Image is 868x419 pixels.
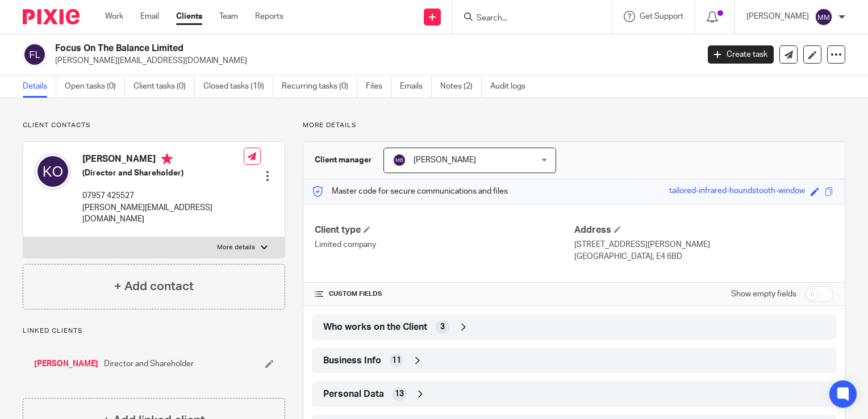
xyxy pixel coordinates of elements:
[669,185,805,198] div: tailored-infrared-houndstooth-window
[55,43,564,55] h2: Focus On The Balance Limited
[133,76,195,98] a: Client tasks (0)
[731,288,796,300] label: Show empty fields
[708,45,774,64] a: Create task
[105,11,123,22] a: Work
[312,186,508,197] p: Master code for secure communications and files
[203,76,273,98] a: Closed tasks (19)
[23,43,47,66] img: svg%3E
[315,154,372,166] h3: Client manager
[475,14,578,24] input: Search
[217,243,255,252] p: More details
[219,11,238,22] a: Team
[82,190,244,202] p: 07957 425527
[574,239,833,250] p: [STREET_ADDRESS][PERSON_NAME]
[315,290,574,299] h4: CUSTOM FIELDS
[104,358,194,370] span: Director and Shareholder
[395,388,404,400] span: 13
[640,12,683,20] span: Get Support
[746,11,809,22] p: [PERSON_NAME]
[82,153,244,167] h4: [PERSON_NAME]
[392,355,401,366] span: 11
[35,153,71,190] img: svg%3E
[255,11,283,22] a: Reports
[323,321,427,333] span: Who works on the Client
[366,76,391,98] a: Files
[176,11,202,22] a: Clients
[82,202,244,225] p: [PERSON_NAME][EMAIL_ADDRESS][DOMAIN_NAME]
[574,224,833,236] h4: Address
[490,76,534,98] a: Audit logs
[23,326,285,336] p: Linked clients
[574,251,833,262] p: [GEOGRAPHIC_DATA], E4 6BD
[315,239,574,250] p: Limited company
[323,388,384,400] span: Personal Data
[414,156,476,164] span: [PERSON_NAME]
[34,358,98,370] a: [PERSON_NAME]
[393,153,406,167] img: svg%3E
[82,167,244,179] h5: (Director and Shareholder)
[440,76,482,98] a: Notes (2)
[815,8,833,26] img: svg%3E
[23,76,56,98] a: Details
[161,153,173,165] i: Primary
[65,76,125,98] a: Open tasks (0)
[114,278,194,295] h4: + Add contact
[315,224,574,236] h4: Client type
[140,11,159,22] a: Email
[323,355,381,367] span: Business Info
[23,9,80,24] img: Pixie
[400,76,432,98] a: Emails
[303,121,845,130] p: More details
[23,121,285,130] p: Client contacts
[55,55,691,66] p: [PERSON_NAME][EMAIL_ADDRESS][DOMAIN_NAME]
[282,76,357,98] a: Recurring tasks (0)
[440,321,445,333] span: 3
